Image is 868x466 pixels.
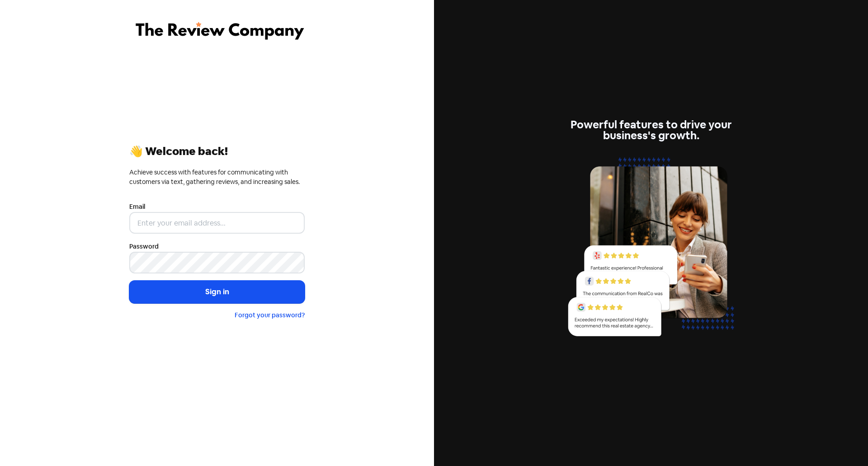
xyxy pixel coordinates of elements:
div: Achieve success with features for communicating with customers via text, gathering reviews, and i... [129,168,305,187]
label: Password [129,242,159,251]
a: Forgot your password? [235,311,305,319]
label: Email [129,202,145,212]
img: reviews [563,152,739,347]
div: 👋 Welcome back! [129,146,305,157]
input: Enter your email address... [129,212,305,234]
button: Sign in [129,281,305,303]
div: Powerful features to drive your business's growth. [563,119,739,141]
